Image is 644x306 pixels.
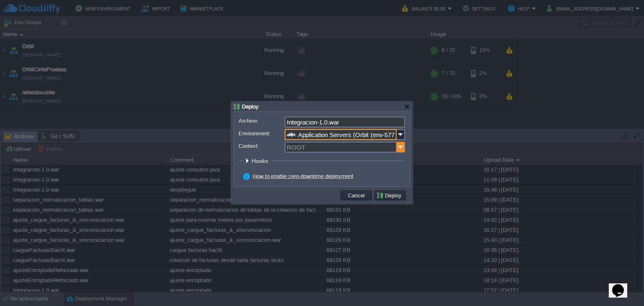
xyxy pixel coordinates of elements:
[239,129,284,138] label: Environment:
[242,104,259,110] span: Deploy
[253,173,353,179] a: How to enable zero-downtime deployment
[252,158,270,164] span: Hooks
[239,142,284,150] label: Context:
[239,117,284,125] label: Archive:
[609,272,636,298] iframe: chat widget
[345,192,367,199] button: Cancel
[376,192,404,199] button: Deploy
